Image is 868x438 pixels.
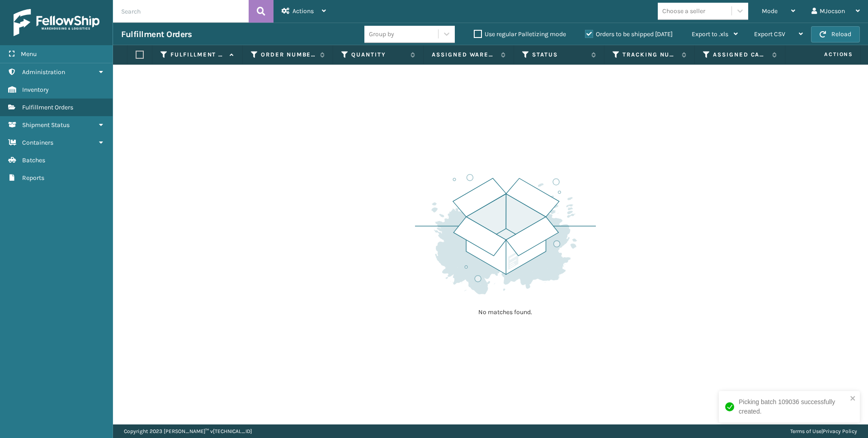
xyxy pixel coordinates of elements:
label: Assigned Carrier Service [713,51,768,59]
h3: Fulfillment Orders [121,29,192,40]
div: Picking batch 109036 successfully created. [739,397,847,416]
label: Fulfillment Order Id [170,51,225,59]
span: Export to .xls [692,30,728,38]
div: Group by [369,29,394,39]
span: Actions [796,47,859,62]
label: Use regular Palletizing mode [474,30,566,38]
label: Status [532,51,587,59]
span: Shipment Status [22,121,70,129]
label: Quantity [351,51,406,59]
div: Choose a seller [662,6,705,16]
span: Menu [21,50,37,58]
span: Export CSV [754,30,785,38]
p: Copyright 2023 [PERSON_NAME]™ v [TECHNICAL_ID] [124,424,252,438]
span: Administration [22,68,65,76]
img: logo [14,9,99,36]
span: Reports [22,174,44,182]
label: Tracking Number [623,51,677,59]
label: Orders to be shipped [DATE] [585,30,673,38]
span: Inventory [22,86,49,94]
button: close [850,395,856,403]
label: Assigned Warehouse [432,51,496,59]
button: Reload [811,26,860,42]
span: Mode [762,7,778,15]
span: Fulfillment Orders [22,104,73,111]
label: Order Number [261,51,316,59]
span: Containers [22,139,53,146]
span: Batches [22,156,45,164]
span: Actions [292,7,314,15]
